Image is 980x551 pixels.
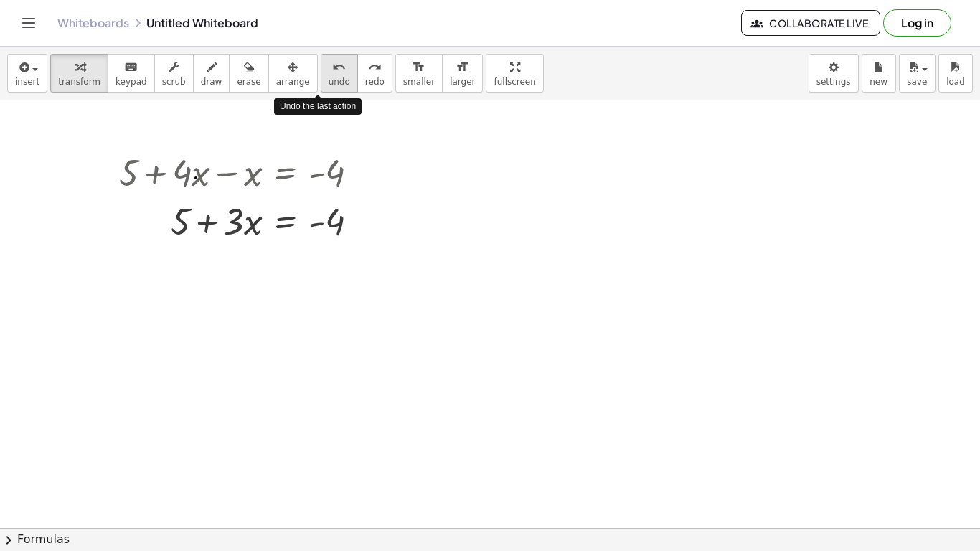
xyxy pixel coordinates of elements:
[450,77,475,87] span: larger
[108,54,155,93] button: keyboardkeypad
[7,54,47,93] button: insert
[870,77,887,87] span: new
[321,54,358,93] button: undoundo
[162,77,186,87] span: scrub
[124,59,138,76] i: keyboard
[899,54,936,93] button: save
[395,54,443,93] button: format_sizesmaller
[116,77,147,87] span: keypad
[268,54,318,93] button: arrange
[237,77,260,87] span: erase
[946,77,965,87] span: load
[741,10,880,36] button: Collaborate Live
[229,54,268,93] button: erase
[332,59,346,76] i: undo
[193,54,230,93] button: draw
[368,59,382,76] i: redo
[154,54,194,93] button: scrub
[938,54,973,93] button: load
[274,98,362,115] div: Undo the last action
[883,9,951,37] button: Log in
[809,54,859,93] button: settings
[365,77,385,87] span: redo
[442,54,483,93] button: format_sizelarger
[57,16,129,30] a: Whiteboards
[17,11,40,34] button: Toggle navigation
[201,77,222,87] span: draw
[907,77,927,87] span: save
[412,59,425,76] i: format_size
[329,77,350,87] span: undo
[403,77,435,87] span: smaller
[276,77,310,87] span: arrange
[357,54,392,93] button: redoredo
[456,59,469,76] i: format_size
[816,77,851,87] span: settings
[15,77,39,87] span: insert
[862,54,896,93] button: new
[50,54,108,93] button: transform
[753,17,868,29] span: Collaborate Live
[58,77,100,87] span: transform
[494,77,535,87] span: fullscreen
[486,54,543,93] button: fullscreen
